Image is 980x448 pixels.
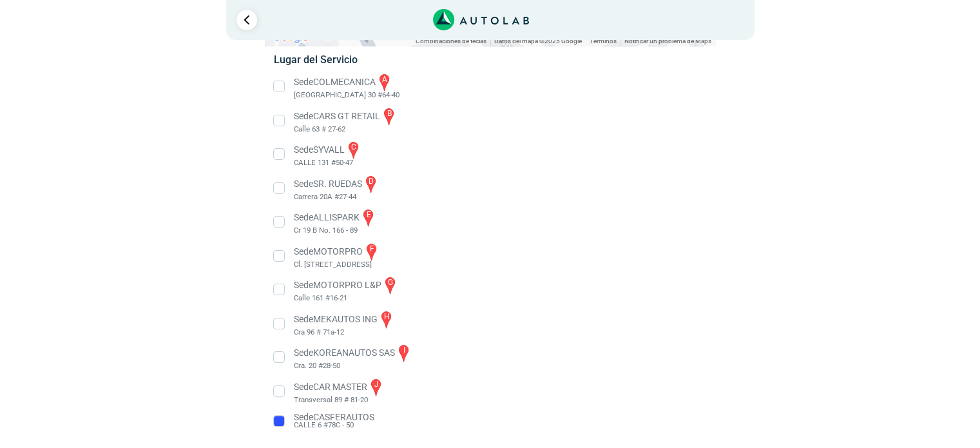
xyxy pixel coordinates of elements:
[494,37,582,44] span: Datos del mapa ©2025 Google
[416,37,486,46] button: Combinaciones de teclas
[236,10,257,30] a: Ir al paso anterior
[590,37,617,44] a: Términos (se abre en una nueva pestaña)
[433,13,529,25] a: Link al sitio de autolab
[624,37,711,44] a: Notificar un problema de Maps
[274,54,706,66] h5: Lugar del Servicio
